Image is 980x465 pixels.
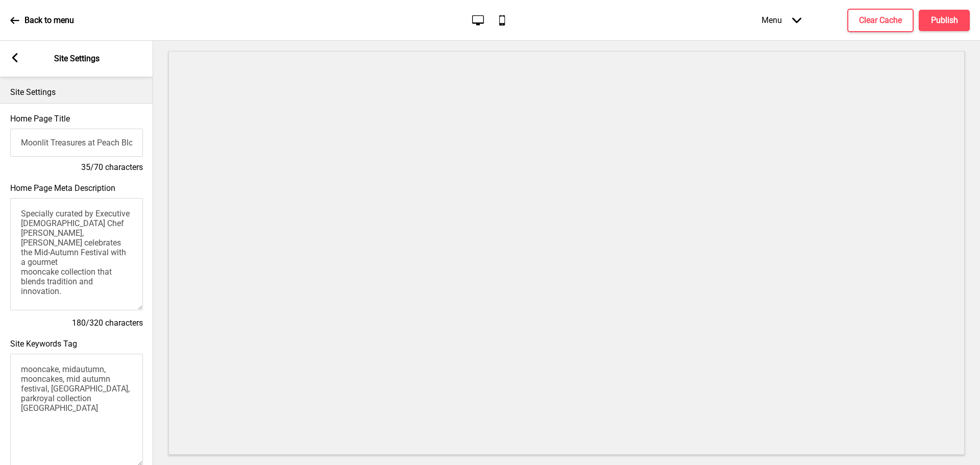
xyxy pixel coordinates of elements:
[931,15,958,26] h4: Publish
[10,339,77,349] label: Site Keywords Tag
[10,183,115,193] label: Home Page Meta Description
[24,15,74,26] p: Back to menu
[10,7,74,34] a: Back to menu
[54,53,100,64] p: Site Settings
[10,87,143,98] p: Site Settings
[859,15,902,26] h4: Clear Cache
[10,114,70,124] label: Home Page Title
[919,10,970,31] button: Publish
[10,162,143,173] h4: 35/70 characters
[847,9,914,32] button: Clear Cache
[10,317,143,329] h4: 180/320 characters
[10,198,143,310] textarea: Specially curated by Executive [DEMOGRAPHIC_DATA] Chef [PERSON_NAME], [PERSON_NAME] celebrates th...
[751,5,812,35] div: Menu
